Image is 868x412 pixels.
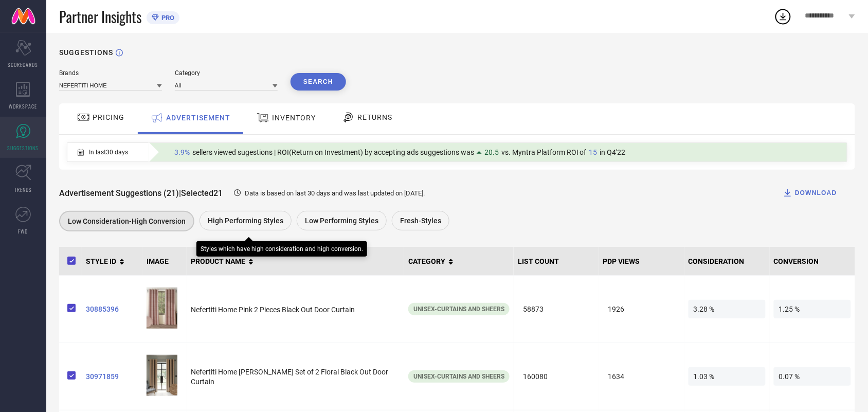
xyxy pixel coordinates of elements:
[201,245,363,253] div: Styles which have high consideration and high conversion.
[14,186,32,193] span: TRENDS
[272,114,316,122] span: INVENTORY
[68,217,186,225] span: Low Consideration-High Conversion
[89,149,128,156] span: In last 30 days
[59,69,162,77] div: Brands
[518,300,595,318] span: 58873
[147,355,177,396] img: FQz8HtdU_11d54aff83e04771b9d958dfcd5459c5.jpg
[82,247,142,276] th: STYLE ID
[192,148,474,156] span: sellers viewed sugestions | ROI(Return on Investment) by accepting ads suggestions was
[93,113,124,121] span: PRICING
[404,247,514,276] th: CATEGORY
[501,148,587,156] span: vs. Myntra Platform ROI of
[59,6,141,27] span: Partner Insights
[159,14,174,22] span: PRO
[400,217,441,225] span: Fresh-Styles
[413,373,504,380] span: Unisex-Curtains and Sheers
[774,7,792,26] div: Open download list
[589,148,598,156] span: 15
[8,61,39,68] span: SCORECARDS
[59,188,179,198] span: Advertisement Suggestions (21)
[179,188,181,198] span: |
[518,367,595,386] span: 160080
[208,217,283,225] span: High Performing Styles
[599,247,684,276] th: PDP VIEWS
[774,300,851,318] span: 1.25 %
[603,367,680,386] span: 1634
[191,368,388,386] span: Nefertiti Home [PERSON_NAME] Set of 2 Floral Black Out Door Curtain
[357,113,392,121] span: RETURNS
[689,367,766,386] span: 1.03 %
[514,247,599,276] th: LIST COUNT
[291,73,346,91] button: Search
[142,247,187,276] th: IMAGE
[86,372,138,381] a: 30971859
[770,247,855,276] th: CONVERSION
[783,188,837,198] div: DOWNLOAD
[19,227,28,235] span: FWD
[600,148,626,156] span: in Q4'22
[59,48,113,57] h1: SUGGESTIONS
[413,306,504,313] span: Unisex-Curtains and Sheers
[147,288,177,329] img: gewgmXhf_eb25c4b5a32c4c38964588c45f911a49.jpg
[245,189,425,197] span: Data is based on last 30 days and was last updated on [DATE] .
[684,247,770,276] th: CONSIDERATION
[86,305,138,313] a: 30885396
[8,144,39,152] span: SUGGESTIONS
[689,300,766,318] span: 3.28 %
[174,148,190,156] span: 3.9%
[181,188,223,198] span: Selected 21
[166,114,230,122] span: ADVERTISEMENT
[187,247,404,276] th: PRODUCT NAME
[603,300,680,318] span: 1926
[484,148,499,156] span: 20.5
[774,367,851,386] span: 0.07 %
[175,69,278,77] div: Category
[169,146,631,159] div: Percentage of sellers who have viewed suggestions for the current Insight Type
[9,102,38,110] span: WORKSPACE
[305,217,378,225] span: Low Performing Styles
[770,183,850,203] button: DOWNLOAD
[191,306,355,314] span: Nefertiti Home Pink 2 Pieces Black Out Door Curtain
